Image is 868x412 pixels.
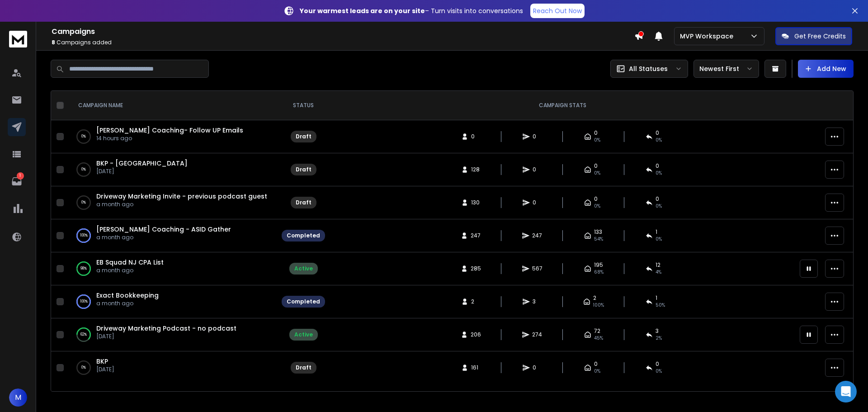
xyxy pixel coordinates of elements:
span: 0 [656,360,659,368]
a: EB Squad NJ CPA List [96,258,164,267]
span: 2 % [656,335,662,342]
span: 0 [533,364,542,371]
span: 54 % [594,236,603,243]
a: 1 [8,172,26,190]
p: 0 % [81,165,86,174]
p: 62 % [80,330,87,339]
span: 0 [533,199,542,206]
span: 0 % [656,236,662,243]
div: Open Intercom Messenger [835,381,857,403]
span: 0 [594,129,598,137]
p: 14 hours ago [96,135,243,142]
span: 0% [656,203,662,210]
div: Completed [287,298,320,305]
p: 0 % [81,132,86,141]
span: 161 [471,364,480,371]
p: 0 % [81,198,86,207]
td: 0%[PERSON_NAME] Coaching- Follow UP Emails14 hours ago [67,120,276,153]
p: [DATE] [96,333,236,340]
button: Get Free Credits [775,27,852,45]
td: 0%Driveway Marketing Invite - previous podcast guesta month ago [67,186,276,219]
span: 1 [656,228,657,236]
span: 0% [656,368,662,375]
span: 274 [532,331,542,338]
button: M [9,388,27,407]
div: Draft [296,166,311,173]
div: Draft [296,133,311,140]
span: 3 [656,327,659,335]
span: 100 % [593,302,604,309]
a: Driveway Marketing Podcast - no podcast [96,324,236,333]
th: STATUS [276,91,330,120]
span: 0 [594,195,598,203]
span: 8 [52,38,55,46]
td: 100%[PERSON_NAME] Coaching - ASID Gathera month ago [67,219,276,252]
a: BKP - [GEOGRAPHIC_DATA] [96,159,188,168]
p: 98 % [80,264,87,273]
strong: Your warmest leads are on your site [300,6,425,15]
th: CAMPAIGN NAME [67,91,276,120]
p: a month ago [96,201,267,208]
a: Reach Out Now [530,4,585,18]
td: 62%Driveway Marketing Podcast - no podcast[DATE] [67,318,276,351]
a: Driveway Marketing Invite - previous podcast guest [96,192,267,201]
span: 0 [594,162,598,170]
span: 285 [471,265,481,272]
p: 100 % [80,297,88,306]
span: 0 [594,360,598,368]
span: 0% [594,203,600,210]
td: 100%Exact Bookkeepinga month ago [67,285,276,318]
span: 12 [656,261,660,269]
p: MVP Workspace [680,32,737,41]
p: 100 % [80,231,88,240]
span: 247 [471,232,481,239]
button: Add New [798,60,854,78]
span: 2 [471,298,480,305]
p: [DATE] [96,168,188,175]
span: 130 [471,199,480,206]
span: 247 [532,232,542,239]
td: 0%BKP[DATE] [67,351,276,384]
p: 0 % [81,363,86,372]
a: Exact Bookkeeping [96,291,159,300]
span: 195 [594,261,603,269]
div: Draft [296,364,311,371]
span: 0 [471,133,480,140]
span: 0% [594,368,600,375]
a: [PERSON_NAME] Coaching - ASID Gather [96,225,231,234]
span: 0% [594,137,600,144]
p: a month ago [96,234,231,241]
p: – Turn visits into conversations [300,6,523,15]
span: 2 [593,294,596,302]
p: Reach Out Now [533,6,582,15]
div: Active [294,265,313,272]
p: 1 [17,172,24,180]
td: 98%EB Squad NJ CPA Lista month ago [67,252,276,285]
span: 0 [656,195,659,203]
span: 133 [594,228,602,236]
span: 0 [533,133,542,140]
span: 3 [533,298,542,305]
span: 0 [656,162,659,170]
span: 0% [656,137,662,144]
h1: Campaigns [52,26,634,37]
span: 0 [533,166,542,173]
span: 4 % [656,269,661,276]
a: [PERSON_NAME] Coaching- Follow UP Emails [96,126,243,135]
p: a month ago [96,267,164,274]
span: 0 [656,129,659,137]
div: Completed [287,232,320,239]
th: CAMPAIGN STATS [330,91,794,120]
p: [DATE] [96,366,114,373]
a: BKP [96,357,108,366]
span: 1 [656,294,657,302]
div: Draft [296,199,311,206]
